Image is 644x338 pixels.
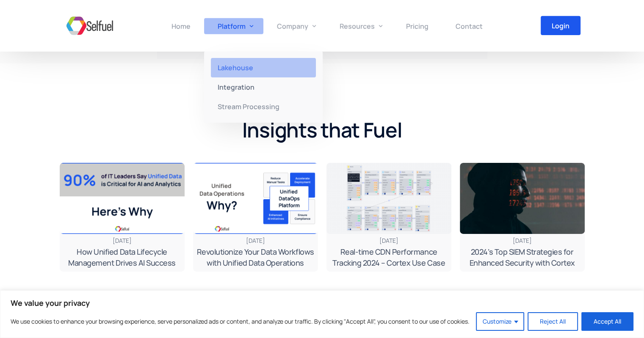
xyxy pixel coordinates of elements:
[196,245,315,268] a: Revolutionize Your Data Workflows with Unified Data Operations
[456,22,483,31] span: Contact
[277,22,308,31] span: Company
[246,236,265,245] div: [DATE]
[197,247,314,268] span: Revolutionize Your Data Workflows with Unified Data Operations
[218,22,246,31] span: Platform
[330,245,448,268] a: Real-time CDN Performance Tracking 2024 – Cortex Use Case
[113,236,132,245] div: [DATE]
[503,247,644,338] iframe: Chat Widget
[470,247,575,268] span: 2024’s Top SIEM Strategies for Enhanced Security with Cortex
[204,97,323,116] a: Stream Processing
[379,236,398,245] div: [DATE]
[541,16,580,35] a: Login
[340,22,375,31] span: Resources
[513,236,532,245] div: [DATE]
[171,22,191,31] span: Home
[406,22,428,31] span: Pricing
[552,22,569,29] span: Login
[60,116,585,144] h2: Insights that Fuel
[503,247,644,338] div: Sohbet Aracı
[218,102,279,111] span: Stream Processing
[11,316,470,327] p: We use cookies to enhance your browsing experience, serve personalized ads or content, and analyz...
[332,247,445,268] span: Real-time CDN Performance Tracking 2024 – Cortex Use Case
[63,245,181,268] a: How Unified Data Lifecycle Management Drives AI Success
[463,245,581,268] a: 2024’s Top SIEM Strategies for Enhanced Security with Cortex
[204,58,323,77] a: Lakehouse
[11,298,633,308] p: We value your privacy
[476,312,524,331] button: Customize
[68,247,175,268] span: How Unified Data Lifecycle Management Drives AI Success
[204,77,323,97] a: Integration
[218,63,253,72] span: Lakehouse
[218,82,254,92] span: Integration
